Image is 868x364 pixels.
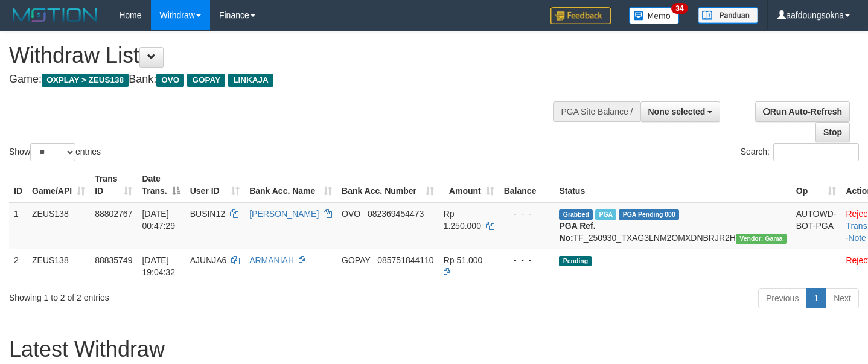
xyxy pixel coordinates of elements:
span: 88835749 [95,255,132,265]
th: Amount: activate to sort column ascending [439,168,499,202]
span: Grabbed [559,209,593,220]
span: Rp 1.250.000 [444,209,481,231]
th: Status [554,168,791,202]
span: Vendor URL: https://trx31.1velocity.biz [736,234,787,244]
span: Rp 51.000 [444,255,483,265]
span: Pending [559,256,592,266]
button: None selected [640,101,721,122]
span: 34 [671,3,688,14]
span: None selected [648,107,706,117]
td: 2 [9,249,27,283]
td: ZEUS138 [27,202,90,249]
a: Note [848,233,866,243]
th: Op: activate to sort column ascending [791,168,841,202]
span: PGA Pending [619,209,679,220]
img: panduan.png [698,7,758,24]
select: Showentries [30,143,75,161]
span: OVO [342,209,360,219]
img: Feedback.jpg [550,7,611,24]
th: Game/API: activate to sort column ascending [27,168,90,202]
span: GOPAY [342,255,370,265]
span: BUSIN12 [190,209,225,219]
td: AUTOWD-BOT-PGA [791,202,841,249]
b: PGA Ref. No: [559,221,595,243]
th: Trans ID: activate to sort column ascending [90,168,137,202]
a: [PERSON_NAME] [249,209,319,219]
label: Search: [741,143,859,161]
span: Copy 085751844110 to clipboard [377,255,433,265]
th: Date Trans.: activate to sort column descending [137,168,185,202]
div: PGA Site Balance / [553,101,640,122]
th: User ID: activate to sort column ascending [185,168,244,202]
td: TF_250930_TXAG3LNM2OMXDNBRJR2H [554,202,791,249]
a: Previous [758,288,806,308]
h1: Latest Withdraw [9,337,859,362]
a: ARMANIAH [249,255,294,265]
img: MOTION_logo.png [9,6,101,24]
label: Show entries [9,143,101,161]
div: - - - [504,208,550,220]
a: 1 [806,288,826,308]
th: Bank Acc. Name: activate to sort column ascending [244,168,337,202]
span: [DATE] 00:47:29 [142,209,175,231]
span: Marked by aafsreyleap [595,209,616,220]
h1: Withdraw List [9,43,567,68]
span: Copy 082369454473 to clipboard [368,209,424,219]
span: OXPLAY > ZEUS138 [42,74,129,87]
td: 1 [9,202,27,249]
span: LINKAJA [228,74,273,87]
div: Showing 1 to 2 of 2 entries [9,287,353,304]
a: Stop [815,122,850,142]
span: GOPAY [187,74,225,87]
span: OVO [156,74,184,87]
span: AJUNJA6 [190,255,227,265]
a: Run Auto-Refresh [755,101,850,122]
div: - - - [504,254,550,266]
th: Bank Acc. Number: activate to sort column ascending [337,168,439,202]
th: Balance [499,168,555,202]
th: ID [9,168,27,202]
span: 88802767 [95,209,132,219]
td: ZEUS138 [27,249,90,283]
input: Search: [773,143,859,161]
h4: Game: Bank: [9,74,567,86]
a: Next [826,288,859,308]
span: [DATE] 19:04:32 [142,255,175,277]
img: Button%20Memo.svg [629,7,680,24]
